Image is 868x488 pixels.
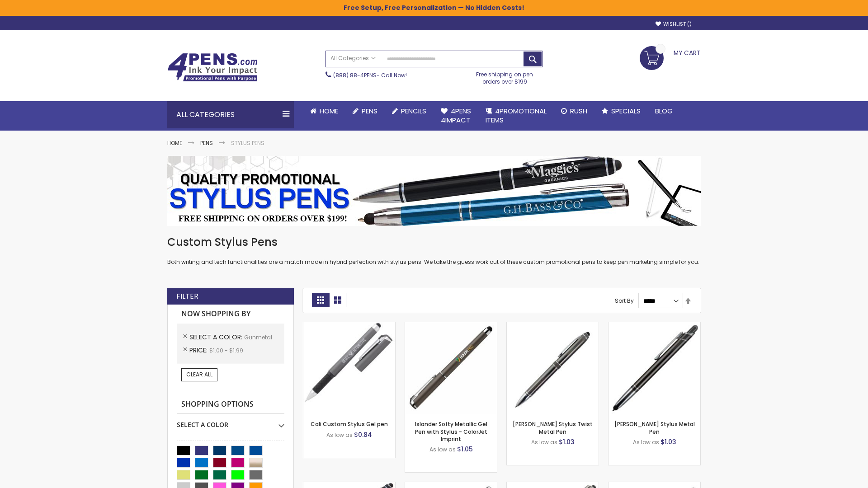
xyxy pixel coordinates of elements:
[507,322,599,414] img: Colter Stylus Twist Metal Pen-Gunmetal
[326,431,353,439] span: As low as
[554,101,594,121] a: Rush
[311,420,388,428] a: Cali Custom Stylus Gel pen
[614,420,695,435] a: [PERSON_NAME] Stylus Metal Pen
[441,106,471,125] span: 4Pens 4impact
[656,21,692,28] a: Wishlist
[609,322,700,329] a: Olson Stylus Metal Pen-Gunmetal
[200,139,213,147] a: Pens
[507,322,599,329] a: Colter Stylus Twist Metal Pen-Gunmetal
[648,101,680,121] a: Blog
[609,322,700,414] img: Olson Stylus Metal Pen-Gunmetal
[570,106,587,116] span: Rush
[167,235,701,266] div: Both writing and tech functionalities are a match made in hybrid perfection with stylus pens. We ...
[655,106,673,116] span: Blog
[611,106,641,116] span: Specials
[167,101,294,128] div: All Categories
[303,322,395,329] a: Cali Custom Stylus Gel pen-Gunmetal
[320,106,338,116] span: Home
[354,430,372,439] span: $0.84
[177,395,284,414] strong: Shopping Options
[333,71,407,79] span: - Call Now!
[177,305,284,324] strong: Now Shopping by
[303,101,345,121] a: Home
[362,106,377,116] span: Pens
[176,291,198,301] strong: Filter
[167,156,701,226] img: Stylus Pens
[594,101,648,121] a: Specials
[486,106,547,125] span: 4PROMOTIONAL ITEMS
[531,438,557,446] span: As low as
[330,55,376,62] span: All Categories
[660,437,676,446] span: $1.03
[167,235,701,249] h1: Custom Stylus Pens
[326,51,380,66] a: All Categories
[186,371,212,378] span: Clear All
[478,101,554,131] a: 4PROMOTIONALITEMS
[559,437,575,446] span: $1.03
[345,101,385,121] a: Pens
[513,420,593,435] a: [PERSON_NAME] Stylus Twist Metal Pen
[405,322,497,414] img: Islander Softy Metallic Gel Pen with Stylus - ColorJet Imprint-Gunmetal
[633,438,659,446] span: As low as
[434,101,478,131] a: 4Pens4impact
[467,67,543,85] div: Free shipping on pen orders over $199
[177,414,284,429] div: Select A Color
[457,445,473,454] span: $1.05
[333,71,377,79] a: (888) 88-4PENS
[231,139,264,147] strong: Stylus Pens
[429,446,456,453] span: As low as
[167,139,182,147] a: Home
[189,333,244,342] span: Select A Color
[401,106,426,116] span: Pencils
[312,293,329,307] strong: Grid
[181,368,217,381] a: Clear All
[405,322,497,329] a: Islander Softy Metallic Gel Pen with Stylus - ColorJet Imprint-Gunmetal
[209,347,243,354] span: $1.00 - $1.99
[244,333,272,341] span: Gunmetal
[615,297,634,305] label: Sort By
[385,101,434,121] a: Pencils
[167,53,258,82] img: 4Pens Custom Pens and Promotional Products
[415,420,487,442] a: Islander Softy Metallic Gel Pen with Stylus - ColorJet Imprint
[189,346,209,355] span: Price
[303,322,395,414] img: Cali Custom Stylus Gel pen-Gunmetal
